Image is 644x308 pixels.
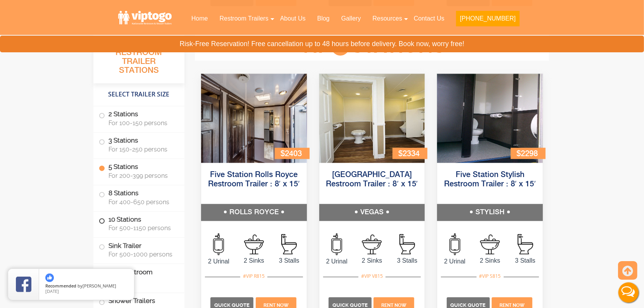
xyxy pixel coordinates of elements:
span: [DATE] [45,288,59,294]
img: Full view of five station restroom trailer with two separate doors for men and women [437,74,543,163]
a: About Us [274,10,312,27]
label: 2 Stations [99,106,179,130]
label: 5 Stations [99,159,179,183]
img: an icon of Stall [281,234,297,254]
img: thumbs up icon [45,274,54,282]
span: [PERSON_NAME] [83,283,116,289]
h3: VIP Stations [287,36,457,57]
span: For 500-1150 persons [108,224,175,232]
div: $2298 [511,148,546,159]
label: 8 Stations [99,185,179,209]
img: an icon of urinal [331,233,342,255]
span: 3 Stalls [508,256,543,265]
img: Full view of five station restroom trailer with two separate doors for men and women [201,74,307,163]
label: 10 Stations [99,212,179,236]
img: an icon of sink [362,234,382,254]
img: Full view of five station restroom trailer with two separate doors for men and women [319,74,425,163]
div: #VIP V815 [358,271,386,281]
img: an icon of sink [480,234,500,254]
a: Five Station Stylish Restroom Trailer : 8′ x 15′ [444,171,536,188]
span: Quick Quote [451,302,486,308]
button: [PHONE_NUMBER] [456,11,520,26]
span: For 150-250 persons [108,146,175,153]
img: Review Rating [16,277,31,292]
span: 2 Sinks [472,256,508,265]
label: ADA Restroom Trailers [99,264,179,290]
span: 2 Urinal [437,257,472,266]
span: by [45,284,128,289]
a: Restroom Trailers [214,10,274,27]
div: #VIP R815 [240,271,267,281]
h5: ROLLS ROYCE [201,204,307,221]
a: Five Station Rolls Royce Restroom Trailer : 8′ x 15′ [208,171,300,188]
h5: VEGAS [319,204,425,221]
a: Contact Us [408,10,450,27]
div: #VIP S815 [477,271,504,281]
span: For 500-1000 persons [108,251,175,258]
span: Quick Quote [332,302,368,308]
label: 3 Stations [99,132,179,157]
span: Rent Now [499,303,525,308]
span: 2 Sinks [355,256,390,265]
a: [PHONE_NUMBER] [450,10,525,31]
span: Quick Quote [214,302,250,308]
img: an icon of urinal [449,233,460,255]
span: Recommended [45,283,76,289]
a: Blog [312,10,336,27]
img: an icon of sink [244,234,264,254]
label: Sink Trailer [99,237,179,262]
h3: All Portable Restroom Trailer Stations [93,37,184,83]
img: an icon of Stall [399,234,415,254]
img: an icon of Stall [518,234,533,254]
a: [GEOGRAPHIC_DATA] Restroom Trailer : 8′ x 15′ [326,171,418,188]
h5: STYLISH [437,204,543,221]
a: Gallery [336,10,367,27]
button: Live Chat [613,277,644,308]
span: For 200-399 persons [108,172,175,179]
span: 2 Urinal [201,257,236,266]
span: Rent Now [381,303,406,308]
img: an icon of urinal [213,233,224,255]
span: 3 Stalls [272,256,307,265]
span: 2 Urinal [319,257,355,266]
h4: Select Trailer Size [93,87,184,102]
a: Resources [367,10,408,27]
span: 2 Sinks [236,256,272,265]
span: For 400-650 persons [108,198,175,206]
div: $2403 [275,148,310,159]
span: For 100-150 persons [108,119,175,127]
span: Rent Now [263,303,289,308]
span: 3 Stalls [389,256,425,265]
div: $2334 [393,148,427,159]
a: Home [186,10,214,27]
